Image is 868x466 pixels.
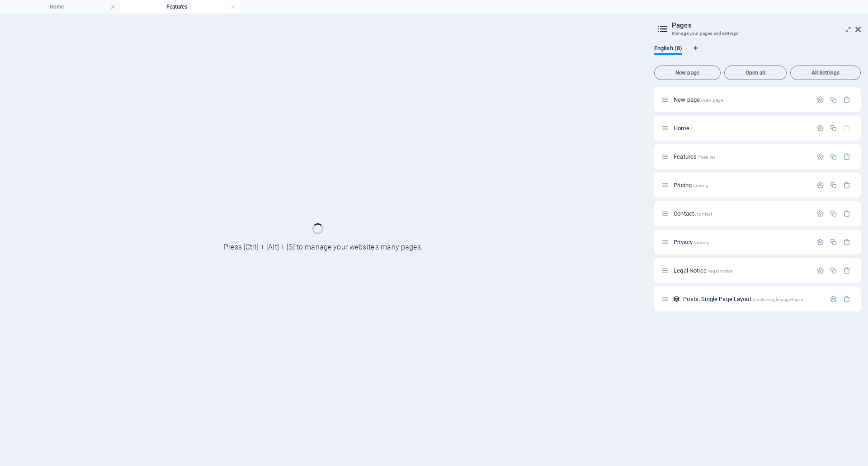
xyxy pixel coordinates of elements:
[830,124,837,132] div: Duplicate
[790,66,861,80] button: All Settings
[843,238,851,246] div: Remove
[673,295,680,303] div: This layout is used as a template for all items (e.g. a blog post) of this collection. The conten...
[671,239,812,245] div: Privacy/privacy
[671,97,812,103] div: New page/new-page
[816,153,824,160] div: Settings
[830,210,837,217] div: Duplicate
[830,153,837,160] div: Duplicate
[843,96,851,104] div: Remove
[816,210,824,217] div: Settings
[120,2,241,12] h4: Features
[728,70,783,75] span: Open all
[843,210,851,217] div: Remove
[830,96,837,104] div: Duplicate
[674,239,710,245] span: Click to open page
[698,155,716,160] span: /features
[674,153,716,160] span: Features
[843,124,851,132] div: The startpage cannot be deleted
[830,267,837,274] div: Duplicate
[830,238,837,246] div: Duplicate
[695,212,712,217] span: /contact
[674,210,712,217] span: Contact
[708,268,733,273] span: /legal-notice
[671,211,812,217] div: Contact/contact
[671,154,812,160] div: Features/features
[654,66,721,80] button: New page
[816,181,824,189] div: Settings
[843,153,851,160] div: Remove
[752,297,805,302] span: /posts-single-page-layout
[674,125,692,132] span: Click to open page
[816,124,824,132] div: Settings
[674,182,708,188] span: Pricing
[816,267,824,274] div: Settings
[693,183,708,188] span: /pricing
[843,181,851,189] div: Remove
[671,268,812,273] div: Legal Notice/legal-notice
[830,181,837,189] div: Duplicate
[671,125,812,131] div: Home/
[816,238,824,246] div: Settings
[658,70,717,75] span: New page
[843,295,851,303] div: Remove
[672,29,843,38] h3: Manage your pages and settings
[690,126,692,131] span: /
[671,182,812,188] div: Pricing/pricing
[680,296,825,302] div: Posts: Single Page Layout/posts-single-page-layout
[674,96,723,103] span: Click to open page
[724,66,787,80] button: Open all
[693,240,710,245] span: /privacy
[654,43,682,56] span: English (8)
[816,96,824,104] div: Settings
[843,267,851,274] div: Remove
[672,21,861,29] h2: Pages
[701,98,723,103] span: /new-page
[674,267,732,274] span: Click to open page
[654,45,861,62] div: Language Tabs
[683,296,805,302] span: Click to open page
[794,70,857,75] span: All Settings
[830,295,837,303] div: Settings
